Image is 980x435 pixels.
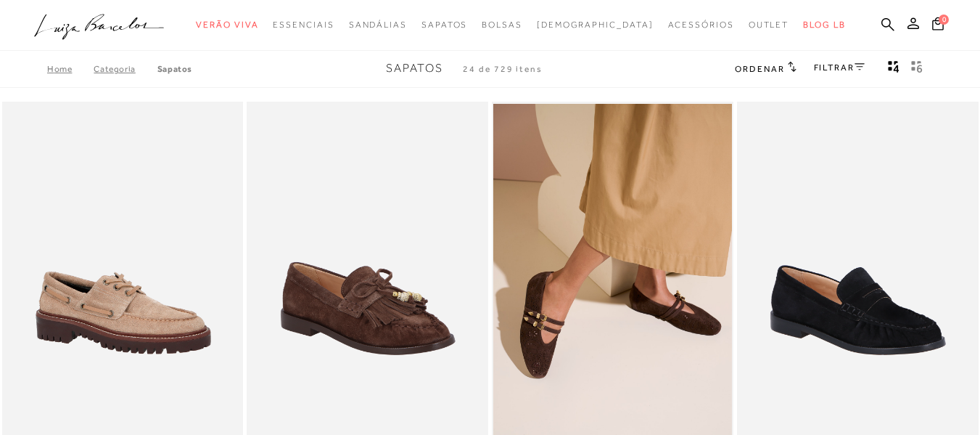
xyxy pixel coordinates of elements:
[196,20,258,30] span: Verão Viva
[884,60,904,78] button: Mostrar 4 produtos por linha
[349,12,407,38] a: noSubCategoriesText
[803,12,845,38] a: BLOG LB
[273,12,334,38] a: noSubCategoriesText
[482,20,522,30] span: Bolsas
[273,20,334,30] span: Essenciais
[482,12,522,38] a: noSubCategoriesText
[803,20,845,30] span: BLOG LB
[537,20,654,30] span: [DEMOGRAPHIC_DATA]
[907,60,927,78] button: gridText6Desc
[668,20,734,30] span: Acessórios
[47,64,94,74] a: Home
[928,16,948,36] button: 0
[94,64,157,74] a: Categoria
[421,12,467,38] a: noSubCategoriesText
[814,62,865,73] a: FILTRAR
[537,12,654,38] a: noSubCategoriesText
[668,12,734,38] a: noSubCategoriesText
[421,20,467,30] span: Sapatos
[196,12,258,38] a: noSubCategoriesText
[386,62,443,75] span: Sapatos
[749,12,789,38] a: noSubCategoriesText
[157,64,192,74] a: Sapatos
[735,64,784,74] span: Ordenar
[349,20,407,30] span: Sandálias
[749,20,789,30] span: Outlet
[463,64,543,74] span: 24 de 729 itens
[939,15,949,25] span: 0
